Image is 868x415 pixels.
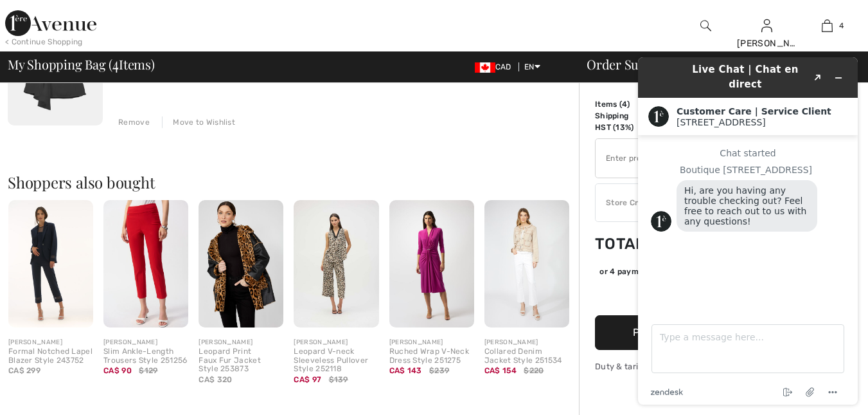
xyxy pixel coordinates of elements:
span: $139 [329,374,348,385]
img: Leopard Print Faux Fur Jacket Style 253873 [199,200,283,327]
iframe: PayPal-paypal [595,282,788,311]
td: Shipping [595,110,666,122]
span: 4 [839,20,844,32]
div: or 4 payments ofCA$ 179.67withSezzle Click to learn more about Sezzle [595,266,788,282]
span: 4 [112,55,119,71]
span: Chat [28,9,55,21]
img: search the website [700,18,711,33]
div: [PERSON_NAME] [737,37,797,50]
a: Sign In [761,19,772,32]
td: HST (13%) [595,122,666,133]
button: Proceed to Payment [595,315,788,350]
iframe: Find more information here [628,47,868,415]
div: Order Summary [571,58,860,71]
div: Collared Denim Jacket Style 251534 [484,347,569,365]
div: Move to Wishlist [162,116,235,128]
span: $220 [524,365,544,376]
span: 4 [622,100,627,109]
span: EN [524,62,540,71]
img: My Bag [822,18,833,33]
a: 4 [797,18,857,33]
div: [PERSON_NAME] [389,338,474,347]
img: 1ère Avenue [5,10,96,36]
div: Remove [118,116,150,128]
div: [PERSON_NAME] [8,338,93,347]
div: Leopard Print Faux Fur Jacket Style 253873 [199,347,283,374]
span: My Shopping Bag ( Items) [8,58,155,71]
img: Collared Denim Jacket Style 251534 [484,200,569,327]
div: < Continue Shopping [5,36,83,48]
img: Leopard V-neck Sleeveless Pullover Style 252118 [294,200,378,327]
div: [PERSON_NAME] [199,338,283,347]
div: Formal Notched Lapel Blazer Style 243752 [8,347,93,365]
div: Duty & tariff-free | Uninterrupted shipping [595,360,788,373]
img: Canadian Dollar [475,62,495,73]
div: [PERSON_NAME] [294,338,378,347]
div: [PERSON_NAME] [103,338,188,347]
img: Slim Ankle-Length Trousers Style 251256 [103,200,188,327]
span: CA$ 90 [103,366,132,375]
span: CA$ 143 [389,366,422,375]
span: $239 [429,365,449,376]
span: CA$ 97 [294,375,321,384]
span: $129 [139,365,157,376]
span: CA$ 320 [199,375,232,384]
h2: Shoppers also bought [8,174,579,190]
div: Ruched Wrap V-Neck Dress Style 251275 [389,347,474,365]
span: CA$ 299 [8,366,40,375]
span: CAD [475,62,517,71]
td: Items ( ) [595,98,666,110]
input: Promo code [596,139,752,178]
div: Store Credit: 296.51 [596,197,752,208]
img: My Info [761,18,772,33]
div: Slim Ankle-Length Trousers Style 251256 [103,347,188,365]
span: CA$ 154 [484,366,517,375]
div: or 4 payments of with [599,266,788,277]
img: Formal Notched Lapel Blazer Style 243752 [8,200,93,327]
div: [PERSON_NAME] [484,338,569,347]
img: Ruched Wrap V-Neck Dress Style 251275 [389,200,474,327]
td: Total [595,222,666,266]
div: Leopard V-neck Sleeveless Pullover Style 252118 [294,347,378,374]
